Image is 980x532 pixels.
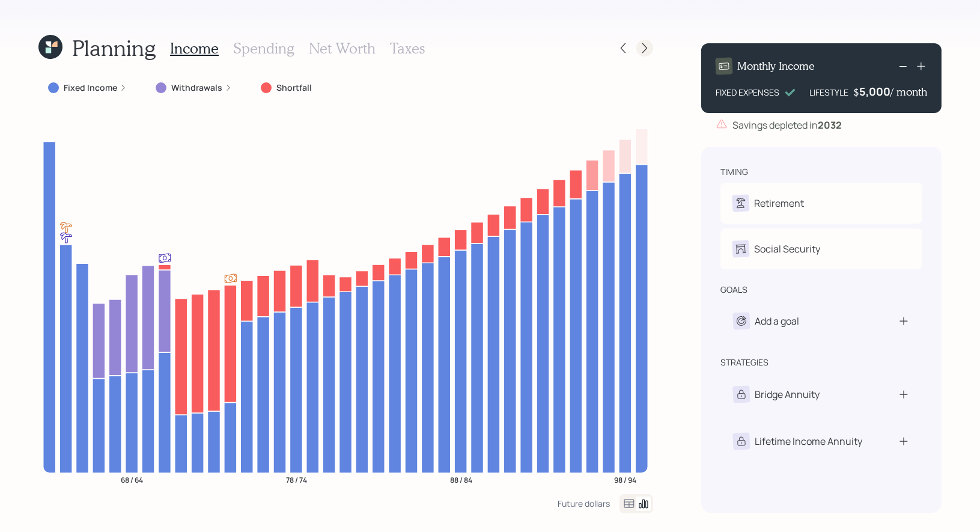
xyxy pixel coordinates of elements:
[890,85,927,99] h4: / month
[558,498,610,509] div: Future dollars
[720,356,768,368] div: strategies
[716,86,779,99] div: FIXED EXPENSES
[450,475,472,485] tspan: 88 / 84
[276,82,312,94] label: Shortfall
[737,60,815,73] h4: Monthly Income
[64,82,117,94] label: Fixed Income
[754,242,820,256] div: Social Security
[170,40,219,57] h3: Income
[732,118,842,132] div: Savings depleted in
[755,387,820,402] div: Bridge Annuity
[755,434,862,448] div: Lifetime Income Annuity
[720,284,747,296] div: goals
[72,35,156,61] h1: Planning
[614,475,636,485] tspan: 98 / 94
[853,85,859,99] h4: $
[720,166,748,178] div: timing
[754,196,804,210] div: Retirement
[233,40,294,57] h3: Spending
[121,475,143,485] tspan: 68 / 64
[818,118,842,132] b: 2032
[755,314,799,328] div: Add a goal
[859,84,890,99] div: 5,000
[286,475,307,485] tspan: 78 / 74
[171,82,222,94] label: Withdrawals
[390,40,425,57] h3: Taxes
[809,86,848,99] div: LIFESTYLE
[309,40,376,57] h3: Net Worth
